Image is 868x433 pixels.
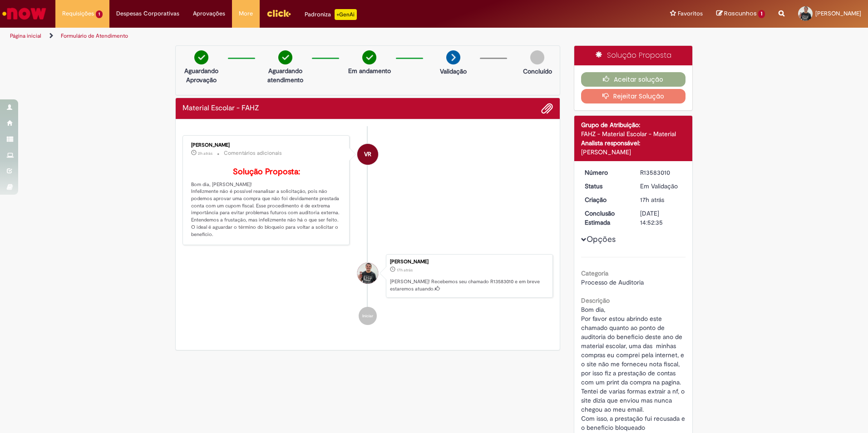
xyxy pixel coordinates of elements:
[440,67,467,76] p: Validação
[263,66,307,84] p: Aguardando atendimento
[182,104,259,113] h2: Material Escolar - FAHZ Histórico de tíquete
[530,50,544,64] img: img-circle-grey.png
[678,9,703,18] span: Favoritos
[640,195,682,204] div: 30/09/2025 16:52:32
[397,267,413,273] time: 30/09/2025 16:52:32
[224,149,282,157] small: Comentários adicionais
[397,267,413,273] span: 17h atrás
[116,9,179,18] span: Despesas Corporativas
[581,269,608,277] b: Categoria
[446,50,460,64] img: arrow-next.png
[182,254,553,298] li: Gustavo Da Rocha Lemes
[348,66,391,75] p: Em andamento
[578,209,634,227] dt: Conclusão Estimada
[239,9,253,18] span: More
[640,182,682,191] div: Em Validação
[640,196,664,204] time: 30/09/2025 16:52:32
[191,143,342,148] div: [PERSON_NAME]
[581,89,686,103] button: Rejeitar Solução
[640,196,664,204] span: 17h atrás
[581,138,686,148] div: Analista responsável:
[7,28,572,44] ul: Trilhas de página
[581,72,686,87] button: Aceitar solução
[815,10,861,17] span: [PERSON_NAME]
[194,50,208,64] img: check-circle-green.png
[62,9,94,18] span: Requisições
[182,126,553,334] ul: Histórico de tíquete
[724,9,757,18] span: Rascunhos
[335,9,357,20] p: +GenAi
[640,209,682,227] div: [DATE] 14:52:35
[640,168,682,177] div: R13583010
[305,9,357,20] div: Padroniza
[179,66,223,84] p: Aguardando Aprovação
[716,10,765,18] a: Rascunhos
[191,167,342,238] p: Bom dia, [PERSON_NAME]! Infelizmente não é possível reanalisar a solicitação, pois não podemos ap...
[357,263,378,284] div: Gustavo Da Rocha Lemes
[578,182,634,191] dt: Status
[362,50,376,64] img: check-circle-green.png
[581,129,686,138] div: FAHZ - Material Escolar - Material
[581,120,686,129] div: Grupo de Atribuição:
[278,50,292,64] img: check-circle-green.png
[581,278,644,286] span: Processo de Auditoria
[574,46,693,65] div: Solução Proposta
[198,151,212,156] time: 01/10/2025 08:09:10
[193,9,225,18] span: Aprovações
[233,167,300,177] b: Solução Proposta:
[390,278,548,292] p: [PERSON_NAME]! Recebemos seu chamado R13583010 e em breve estaremos atuando.
[1,5,48,23] img: ServiceNow
[61,32,128,39] a: Formulário de Atendimento
[541,103,553,114] button: Adicionar anexos
[581,296,610,305] b: Descrição
[198,151,212,156] span: 2h atrás
[10,32,41,39] a: Página inicial
[364,143,371,165] span: VR
[758,10,765,18] span: 1
[390,259,548,265] div: [PERSON_NAME]
[578,195,634,204] dt: Criação
[96,10,103,18] span: 1
[523,67,552,76] p: Concluído
[266,6,291,20] img: click_logo_yellow_360x200.png
[581,148,686,157] div: [PERSON_NAME]
[578,168,634,177] dt: Número
[357,144,378,165] div: Vitoria Ramalho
